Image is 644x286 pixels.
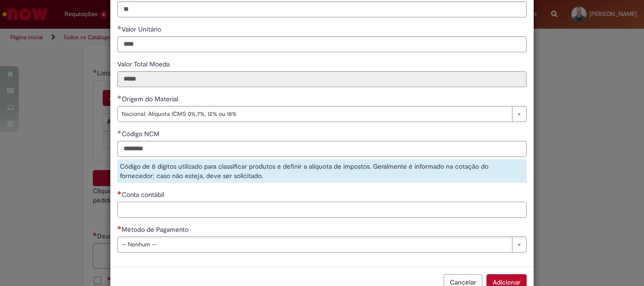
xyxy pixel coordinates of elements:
span: Somente leitura - Valor Total Moeda [117,60,172,68]
div: Código de 8 dígitos utilizado para classificar produtos e definir a alíquota de impostos. Geralme... [117,159,527,183]
input: Conta contábil [117,202,527,218]
input: Valor Unitário [117,36,527,52]
input: Código NCM [117,141,527,157]
span: Conta contábil [122,190,166,199]
span: Obrigatório Preenchido [117,95,122,99]
span: Necessários [117,191,122,195]
span: Método de Pagamento [122,225,190,234]
input: Valor Total Moeda [117,71,527,87]
input: Quantidade [117,1,527,17]
span: Origem do Material [122,95,180,103]
span: Código NCM [122,130,161,138]
span: Necessários [117,226,122,229]
span: Obrigatório Preenchido [117,130,122,134]
span: Valor Unitário [122,25,163,33]
span: -- Nenhum -- [122,237,507,252]
span: Nacional: Alíquota ICMS 0%,7%, 12% ou 18% [122,106,507,122]
span: Obrigatório Preenchido [117,25,122,29]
